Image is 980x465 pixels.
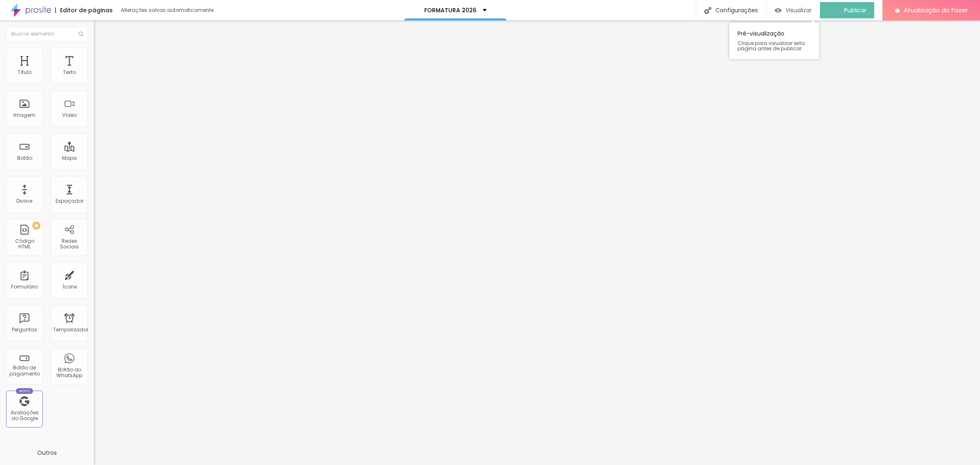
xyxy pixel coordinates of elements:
[56,197,83,204] font: Espaçador
[121,7,214,13] font: Alterações salvas automaticamente
[16,197,33,204] font: Divisor
[704,7,711,14] img: Ícone
[18,69,31,76] font: Título
[62,154,77,161] font: Mapa
[424,6,477,14] font: FORMATURA 2026
[94,20,980,465] iframe: Editor
[715,6,758,14] font: Configurações
[786,6,812,14] font: Visualizar
[60,6,113,14] font: Editor de páginas
[62,283,77,290] font: Ícone
[56,366,82,379] font: Botão do WhatsApp
[766,2,820,18] button: Visualizar
[11,283,38,290] font: Formulário
[17,154,32,161] font: Botão
[904,6,968,14] font: Atualização do Fazer
[13,112,36,118] font: Imagem
[15,237,34,250] font: Código HTML
[844,6,866,14] font: Publicar
[12,326,37,333] font: Perguntas
[19,389,30,393] font: Novo
[737,29,784,38] font: Pré-visualização
[6,27,88,41] input: Buscar elemento
[37,449,57,457] font: Outros
[9,364,40,377] font: Botão de pagamento
[78,31,83,36] img: Ícone
[63,69,76,76] font: Texto
[62,112,77,118] font: Vídeo
[53,326,88,333] font: Temporizador
[775,7,782,14] img: view-1.svg
[737,40,805,52] font: Clique para visualizar esta página antes de publicar.
[11,409,39,422] font: Avaliações do Google
[820,2,874,18] button: Publicar
[60,237,79,250] font: Redes Sociais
